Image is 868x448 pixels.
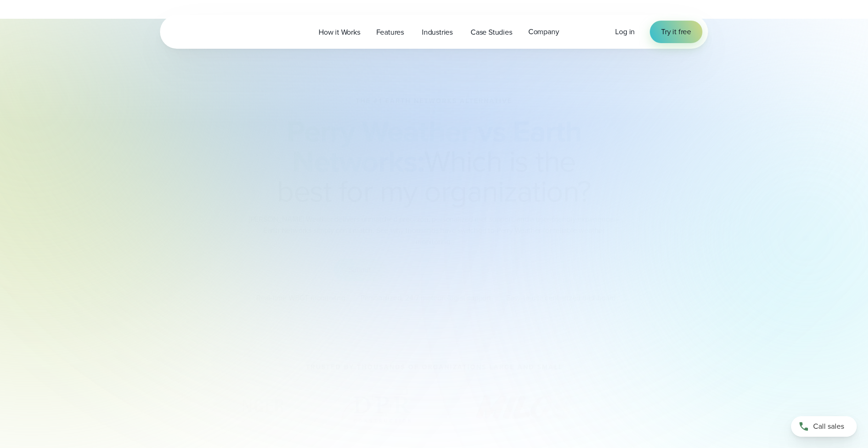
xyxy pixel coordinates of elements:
[376,27,404,38] span: Features
[319,27,360,38] span: How it Works
[528,26,559,37] span: Company
[422,27,453,38] span: Industries
[650,21,702,43] a: Try it free
[615,26,635,37] a: Log in
[311,22,368,42] a: How it Works
[661,26,691,37] span: Try it free
[791,416,857,437] a: Call sales
[463,22,520,42] a: Case Studies
[615,26,635,37] span: Log in
[471,27,512,38] span: Case Studies
[813,421,844,432] span: Call sales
